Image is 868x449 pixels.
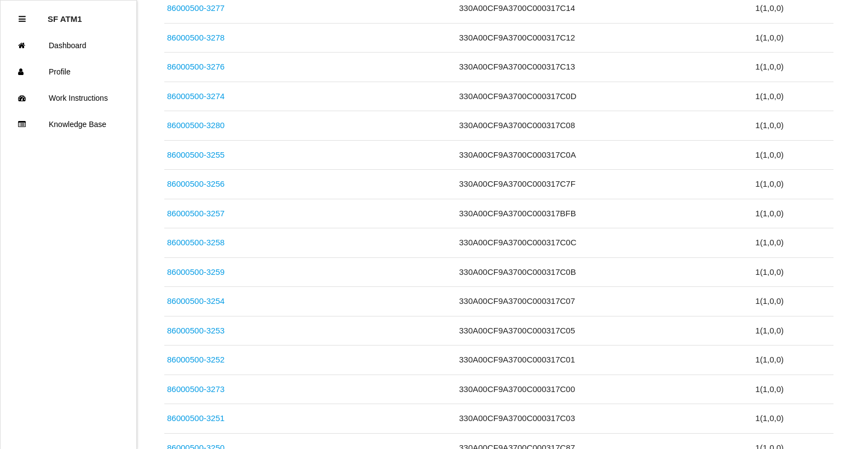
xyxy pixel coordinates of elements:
[19,6,26,32] div: Close
[456,316,752,346] td: 330A00CF9A3700C000317C05
[167,267,225,277] a: 86000500-3259
[167,120,225,130] a: 86000500-3280
[167,33,225,42] a: 86000500-3278
[456,82,752,111] td: 330A00CF9A3700C000317C0D
[1,111,136,137] a: Knowledge Base
[456,23,752,53] td: 330A00CF9A3700C000317C12
[456,404,752,434] td: 330A00CF9A3700C000317C03
[167,238,225,247] a: 86000500-3258
[752,257,833,287] td: 1 ( 1 , 0 , 0 )
[167,355,225,364] a: 86000500-3252
[456,228,752,258] td: 330A00CF9A3700C000317C0C
[456,375,752,404] td: 330A00CF9A3700C000317C00
[167,326,225,335] a: 86000500-3253
[456,111,752,141] td: 330A00CF9A3700C000317C08
[752,53,833,82] td: 1 ( 1 , 0 , 0 )
[456,170,752,199] td: 330A00CF9A3700C000317C7F
[167,296,225,306] a: 86000500-3254
[752,316,833,346] td: 1 ( 1 , 0 , 0 )
[752,23,833,53] td: 1 ( 1 , 0 , 0 )
[752,199,833,228] td: 1 ( 1 , 0 , 0 )
[752,287,833,316] td: 1 ( 1 , 0 , 0 )
[167,179,225,188] a: 86000500-3256
[752,111,833,141] td: 1 ( 1 , 0 , 0 )
[752,82,833,111] td: 1 ( 1 , 0 , 0 )
[456,53,752,82] td: 330A00CF9A3700C000317C13
[167,3,225,13] a: 86000500-3277
[752,170,833,199] td: 1 ( 1 , 0 , 0 )
[167,384,225,394] a: 86000500-3273
[456,346,752,375] td: 330A00CF9A3700C000317C01
[456,287,752,316] td: 330A00CF9A3700C000317C07
[456,140,752,170] td: 330A00CF9A3700C000317C0A
[48,6,82,24] p: SF ATM1
[752,375,833,404] td: 1 ( 1 , 0 , 0 )
[1,85,136,111] a: Work Instructions
[1,59,136,85] a: Profile
[167,150,225,159] a: 86000500-3255
[752,140,833,170] td: 1 ( 1 , 0 , 0 )
[456,257,752,287] td: 330A00CF9A3700C000317C0B
[752,346,833,375] td: 1 ( 1 , 0 , 0 )
[456,199,752,228] td: 330A00CF9A3700C000317BFB
[167,91,225,101] a: 86000500-3274
[752,404,833,434] td: 1 ( 1 , 0 , 0 )
[167,62,225,71] a: 86000500-3276
[752,228,833,258] td: 1 ( 1 , 0 , 0 )
[167,413,225,423] a: 86000500-3251
[1,32,136,59] a: Dashboard
[167,209,225,218] a: 86000500-3257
